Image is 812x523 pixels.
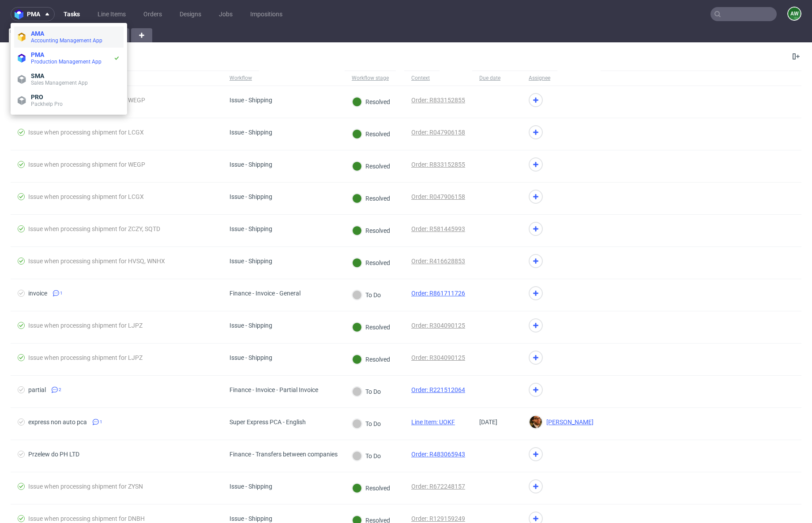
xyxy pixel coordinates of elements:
a: Impositions [245,7,288,21]
span: PMA [31,51,44,58]
img: Matteo Corsico [530,416,542,428]
a: Line Items [92,7,131,21]
a: Order: R672248157 [411,483,465,490]
a: Order: R581445993 [411,225,465,232]
a: Order: R221512064 [411,386,465,393]
a: PROPackhelp Pro [14,90,124,111]
div: Issue when processing shipment for ZCZY, SQTD [28,225,160,232]
a: Designs [174,7,207,21]
a: Line Item: UOKF [411,418,455,426]
span: pma [27,11,40,17]
span: [PERSON_NAME] [543,418,594,426]
div: Workflow stage [352,75,389,82]
div: partial [28,386,46,393]
a: Jobs [214,7,238,21]
a: AMAAccounting Management App [14,26,124,48]
div: Assignee [529,75,550,82]
span: 1 [100,418,102,426]
div: Issue - Shipping [229,354,272,361]
div: Issue when processing shipment for LCGX [28,193,144,200]
div: To Do [352,451,381,461]
a: All [9,28,34,42]
div: Resolved [352,483,390,493]
div: Context [411,75,432,82]
a: Tasks [58,7,85,21]
a: Order: R129159249 [411,515,465,522]
div: Workflow [229,75,252,82]
span: Production Management App [31,59,101,65]
a: Order: R304090125 [411,354,465,361]
div: Issue - Shipping [229,515,272,522]
div: To Do [352,290,381,300]
div: To Do [352,419,381,429]
span: 1 [60,290,63,297]
div: Resolved [352,194,390,203]
a: Order: R047906158 [411,193,465,200]
span: AMA [31,30,44,37]
figcaption: AW [788,7,801,20]
span: PRO [31,93,43,101]
div: Resolved [352,226,390,235]
div: Resolved [352,322,390,332]
a: Order: R833152855 [411,97,465,104]
div: Issue - Shipping [229,225,272,232]
div: Issue - Shipping [229,97,272,104]
a: Order: R483065943 [411,451,465,458]
span: [DATE] [479,418,497,426]
a: SMASales Management App [14,69,124,90]
div: Resolved [352,129,390,139]
div: Super Express PCA - English [229,418,306,426]
a: Orders [138,7,167,21]
span: SMA [31,72,44,79]
div: To Do [352,387,381,396]
img: logo [15,9,27,19]
div: Issue - Shipping [229,161,272,168]
div: Issue when processing shipment for WEGP [28,161,145,168]
span: Packhelp Pro [31,101,63,107]
a: Order: R304090125 [411,322,465,329]
div: Issue - Shipping [229,483,272,490]
div: Issue - Shipping [229,322,272,329]
div: Issue when processing shipment for LJPZ [28,322,143,329]
span: Due date [479,75,515,82]
div: Resolved [352,355,390,364]
div: Przelew do PH LTD [28,451,79,458]
div: Resolved [352,97,390,107]
span: Sales Management App [31,80,88,86]
div: Issue - Shipping [229,193,272,200]
div: Issue when processing shipment for ZYSN [28,483,143,490]
div: Issue - Shipping [229,129,272,136]
a: Order: R833152855 [411,161,465,168]
div: Resolved [352,161,390,171]
a: Order: R416628853 [411,258,465,265]
div: express non auto pca [28,418,87,426]
div: Issue when processing shipment for LCGX [28,129,144,136]
div: Finance - Transfers between companies [229,451,338,458]
div: Finance - Invoice - Partial Invoice [229,386,318,393]
a: Order: R861711726 [411,290,465,297]
button: pma [11,7,55,21]
a: Order: R047906158 [411,129,465,136]
div: invoice [28,290,47,297]
div: Issue when processing shipment for LJPZ [28,354,143,361]
span: 2 [59,386,61,393]
div: Issue when processing shipment for HVSQ, WNHX [28,258,165,265]
div: Issue when processing shipment for DNBH [28,515,145,522]
span: Accounting Management App [31,37,102,44]
div: Finance - Invoice - General [229,290,301,297]
div: Resolved [352,258,390,268]
div: Issue - Shipping [229,258,272,265]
